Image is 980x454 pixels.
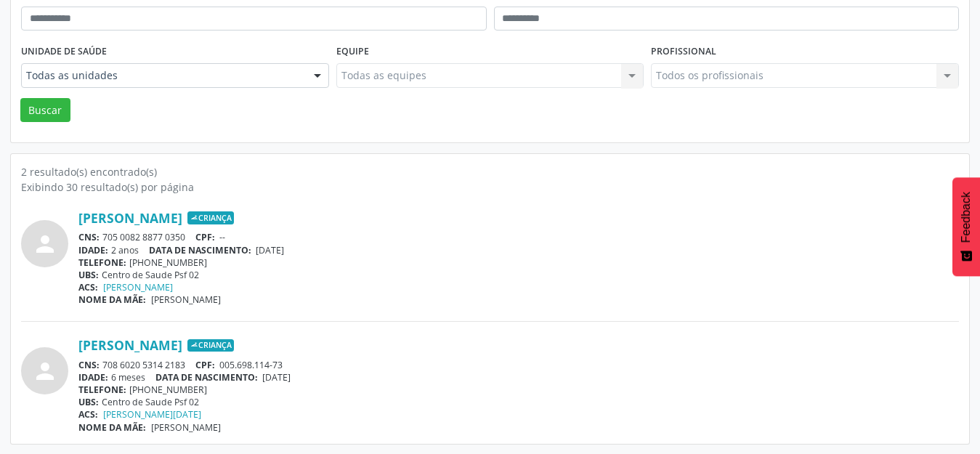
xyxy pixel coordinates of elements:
[195,231,215,243] span: CPF:
[78,371,108,384] span: IDADE:
[21,164,959,179] div: 2 resultado(s) encontrado(s)
[78,371,959,384] div: 6 meses
[78,384,959,396] div: [PHONE_NUMBER]
[960,192,973,243] span: Feedback
[78,244,108,256] span: IDADE:
[187,339,234,352] span: Criança
[32,231,58,257] i: person
[78,396,959,408] div: Centro de Saude Psf 02
[32,358,58,384] i: person
[78,293,146,306] span: NOME DA MÃE:
[103,281,173,293] a: [PERSON_NAME]
[78,269,959,281] div: Centro de Saude Psf 02
[78,408,98,421] span: ACS:
[78,384,126,396] span: TELEFONE:
[78,256,959,269] div: [PHONE_NUMBER]
[78,281,98,293] span: ACS:
[21,41,107,63] label: Unidade de saúde
[195,359,215,371] span: CPF:
[103,408,201,421] a: [PERSON_NAME][DATE]
[336,41,369,63] label: Equipe
[78,231,100,243] span: CNS:
[219,359,283,371] span: 005.698.114-73
[151,421,221,434] span: [PERSON_NAME]
[651,41,716,63] label: Profissional
[78,359,100,371] span: CNS:
[78,359,959,371] div: 708 6020 5314 2183
[155,371,258,384] span: DATA DE NASCIMENTO:
[78,337,182,353] a: [PERSON_NAME]
[187,211,234,224] span: Criança
[256,244,284,256] span: [DATE]
[78,269,99,281] span: UBS:
[21,179,959,195] div: Exibindo 30 resultado(s) por página
[219,231,225,243] span: --
[262,371,291,384] span: [DATE]
[952,177,980,276] button: Feedback - Mostrar pesquisa
[151,293,221,306] span: [PERSON_NAME]
[78,210,182,226] a: [PERSON_NAME]
[78,421,146,434] span: NOME DA MÃE:
[26,68,299,83] span: Todas as unidades
[78,231,959,243] div: 705 0082 8877 0350
[149,244,251,256] span: DATA DE NASCIMENTO:
[20,98,70,123] button: Buscar
[78,244,959,256] div: 2 anos
[78,256,126,269] span: TELEFONE:
[78,396,99,408] span: UBS:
